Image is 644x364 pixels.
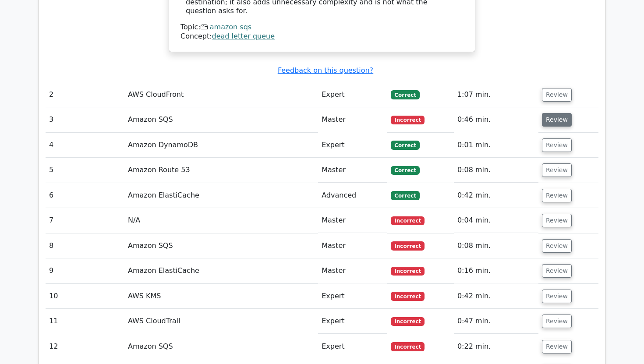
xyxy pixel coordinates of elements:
[391,292,425,300] span: Incorrect
[391,141,419,149] span: Correct
[542,340,572,353] button: Review
[454,183,538,208] td: 0:42 min.
[124,183,318,208] td: Amazon ElastiCache
[318,309,387,334] td: Expert
[46,258,124,283] td: 9
[180,23,464,32] div: Topic:
[391,342,425,351] span: Incorrect
[124,233,318,258] td: Amazon SQS
[318,233,387,258] td: Master
[318,258,387,283] td: Master
[46,334,124,359] td: 12
[124,133,318,158] td: Amazon DynamoDB
[124,107,318,132] td: Amazon SQS
[542,113,572,127] button: Review
[454,107,538,132] td: 0:46 min.
[318,183,387,208] td: Advanced
[454,158,538,183] td: 0:08 min.
[391,90,419,99] span: Correct
[454,82,538,107] td: 1:07 min.
[46,133,124,158] td: 4
[454,233,538,258] td: 0:08 min.
[124,284,318,309] td: AWS KMS
[124,309,318,334] td: AWS CloudTrail
[454,208,538,233] td: 0:04 min.
[542,163,572,177] button: Review
[391,191,419,200] span: Correct
[542,264,572,278] button: Review
[46,284,124,309] td: 10
[318,82,387,107] td: Expert
[124,258,318,283] td: Amazon ElastiCache
[542,239,572,253] button: Review
[318,158,387,183] td: Master
[318,208,387,233] td: Master
[318,334,387,359] td: Expert
[318,284,387,309] td: Expert
[391,317,425,326] span: Incorrect
[46,158,124,183] td: 5
[454,284,538,309] td: 0:42 min.
[542,214,572,227] button: Review
[46,82,124,107] td: 2
[391,166,419,175] span: Correct
[542,189,572,202] button: Review
[278,66,373,74] a: Feedback on this question?
[454,309,538,334] td: 0:47 min.
[454,133,538,158] td: 0:01 min.
[391,241,425,250] span: Incorrect
[124,208,318,233] td: N/A
[542,138,572,152] button: Review
[212,32,275,40] a: dead letter queue
[124,158,318,183] td: Amazon Route 53
[542,315,572,328] button: Review
[180,32,464,41] div: Concept:
[391,267,425,276] span: Incorrect
[46,309,124,334] td: 11
[318,107,387,132] td: Master
[124,82,318,107] td: AWS CloudFront
[391,116,425,124] span: Incorrect
[454,334,538,359] td: 0:22 min.
[542,88,572,102] button: Review
[210,23,251,31] a: amazon sqs
[46,183,124,208] td: 6
[542,290,572,303] button: Review
[454,258,538,283] td: 0:16 min.
[46,233,124,258] td: 8
[46,107,124,132] td: 3
[318,133,387,158] td: Expert
[391,216,425,225] span: Incorrect
[124,334,318,359] td: Amazon SQS
[46,208,124,233] td: 7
